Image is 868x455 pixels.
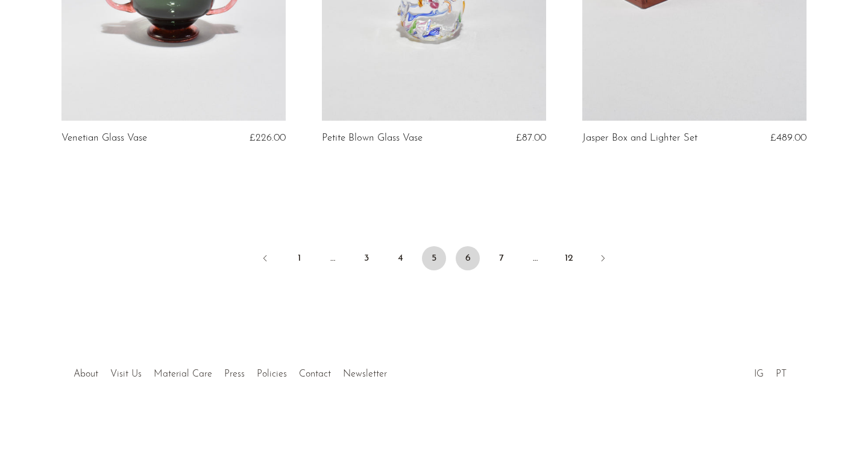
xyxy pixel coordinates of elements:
[287,246,311,270] a: 1
[770,133,807,143] span: £489.00
[299,369,331,379] a: Contact
[322,133,423,144] a: Petite Blown Glass Vase
[354,246,379,270] a: 3
[748,360,793,383] ul: Social Medias
[321,246,345,270] span: …
[257,369,287,379] a: Policies
[74,369,98,379] a: About
[776,369,787,379] a: PT
[61,133,147,144] a: Venetian Glass Vase
[754,369,764,379] a: IG
[388,246,412,270] a: 4
[110,369,142,379] a: Visit Us
[253,246,277,273] a: Previous
[489,246,514,270] a: 7
[68,360,393,383] ul: Quick links
[224,369,245,379] a: Press
[422,246,446,270] span: 5
[154,369,212,379] a: Material Care
[557,246,581,270] a: 12
[582,133,697,144] a: Jasper Box and Lighter Set
[523,246,547,270] span: …
[516,133,546,143] span: £87.00
[250,133,286,143] span: £226.00
[591,246,615,273] a: Next
[456,246,480,270] a: 6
